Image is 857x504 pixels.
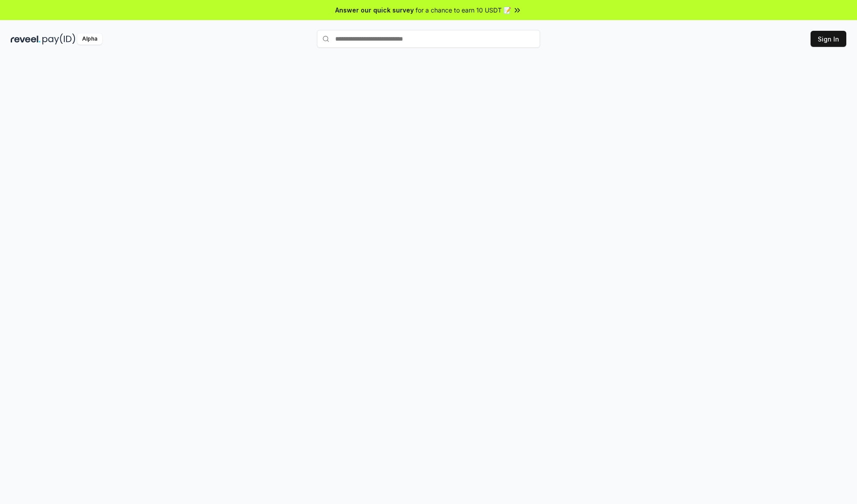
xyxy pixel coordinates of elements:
button: Sign In [811,31,846,47]
img: reveel_dark [11,33,41,45]
div: Alpha [77,33,102,45]
span: for a chance to earn 10 USDT 📝 [416,5,511,15]
img: pay_id [42,33,75,45]
span: Answer our quick survey [335,5,414,15]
